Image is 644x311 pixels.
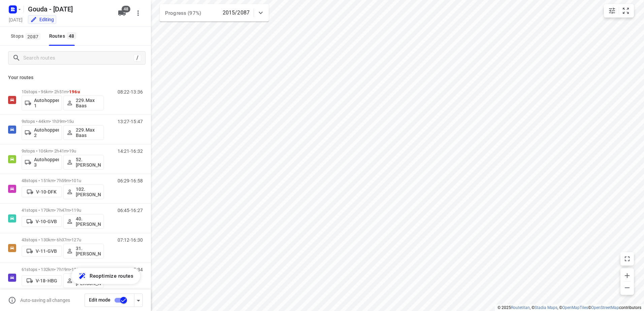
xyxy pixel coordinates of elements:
button: Fit zoom [619,4,633,18]
span: 48 [122,6,130,12]
span: • [70,237,71,242]
button: V-11-GVB [22,246,62,256]
button: V-10-GVB [22,216,62,227]
h5: Project date [6,16,25,24]
p: 07:12-16:30 [118,237,143,243]
p: 9 stops • 106km • 2h41m [22,148,104,153]
span: • [70,267,71,272]
p: 48 stops • 151km • 7h59m [22,178,104,183]
p: 41 stops • 170km • 7h47m [22,208,104,213]
button: 48 [115,6,129,20]
div: Progress (97%)2015/2087 [160,4,269,22]
p: 06:29-16:58 [118,178,143,183]
p: 10 stops • 96km • 2h51m [22,89,104,94]
button: 102.[PERSON_NAME] [63,184,104,199]
p: Autohopper 3 [34,157,59,168]
p: 229.Max Baas [76,127,101,138]
button: Map settings [605,4,619,18]
button: 229.Max Baas [63,96,104,110]
div: Routes [49,32,78,40]
span: 15u [67,119,74,124]
button: Autohopper 3 [22,155,62,170]
span: Stops [11,32,42,40]
p: 2015/2087 [223,9,250,17]
span: 119u [71,208,81,213]
button: 31.[PERSON_NAME] [63,244,104,258]
div: You are currently in edit mode. [30,16,54,23]
button: 52. [PERSON_NAME] [63,155,104,170]
span: 121u [71,267,81,272]
p: Autohopper 2 [34,127,59,138]
span: • [65,119,67,124]
p: 08:22-13:36 [118,89,143,95]
button: V-18-HBG [22,275,62,286]
span: Edit mode [89,297,110,303]
span: 48 [67,32,76,39]
p: 43 stops • 130km • 6h37m [22,237,104,242]
span: Reoptimize routes [90,272,133,280]
span: 19u [69,148,76,153]
p: 13:27-15:47 [118,119,143,124]
p: Autohopper 1 [34,98,59,108]
span: • [70,208,71,213]
button: 85.[PERSON_NAME] [63,273,104,288]
a: OpenMapTiles [562,305,588,310]
button: V-10-DFK [22,186,62,197]
h5: Rename [25,4,112,14]
p: V-10-DFK [36,189,57,195]
p: 229.Max Baas [76,98,101,108]
p: 52. [PERSON_NAME] [76,157,101,168]
div: small contained button group [604,4,634,18]
p: V-18-HBG [36,278,57,283]
button: More [131,6,145,20]
p: 06:45-16:27 [118,208,143,213]
a: Routetitan [511,305,530,310]
div: Driver app settings [134,296,142,304]
span: 101u [71,178,81,183]
span: 196u [69,89,80,94]
p: 31.[PERSON_NAME] [76,246,101,256]
span: • [70,178,71,183]
p: 9 stops • 44km • 1h39m [22,119,104,124]
a: Stadia Maps [535,305,557,310]
input: Search routes [23,53,134,63]
span: 2087 [26,33,40,40]
p: 06:28-15:34 [118,267,143,272]
p: 61 stops • 132km • 7h19m [22,267,104,272]
p: Auto-saving all changes [20,298,70,303]
p: V-10-GVB [36,219,57,224]
button: 40.[PERSON_NAME] [63,214,104,229]
span: • [68,89,69,94]
p: 102.[PERSON_NAME] [76,186,101,197]
span: 127u [71,237,81,242]
div: / [134,54,141,62]
p: 14:21-16:32 [118,148,143,154]
span: • [68,148,69,153]
button: Reoptimize routes [71,268,140,284]
p: 40.[PERSON_NAME] [76,216,101,227]
button: 229.Max Baas [63,125,104,140]
li: © 2025 , © , © © contributors [497,305,641,310]
button: Autohopper 2 [22,125,62,140]
button: Autohopper 1 [22,96,62,110]
a: OpenStreetMap [591,305,619,310]
p: Your routes [8,74,143,81]
p: V-11-GVB [36,248,57,254]
span: Progress (97%) [165,10,201,16]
